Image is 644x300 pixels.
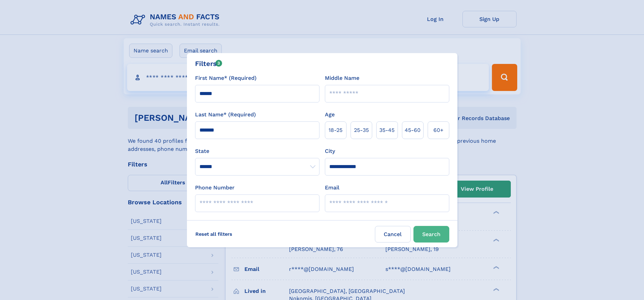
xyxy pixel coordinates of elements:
[195,59,222,69] div: Filters
[405,126,421,134] span: 45‑60
[413,226,449,243] button: Search
[325,147,335,155] label: City
[325,184,339,192] label: Email
[379,126,395,134] span: 35‑45
[325,111,335,119] label: Age
[354,126,369,134] span: 25‑35
[433,126,444,134] span: 60+
[195,184,235,192] label: Phone Number
[329,126,342,134] span: 18‑25
[325,74,359,82] label: Middle Name
[195,147,319,155] label: State
[195,111,256,119] label: Last Name* (Required)
[195,74,257,82] label: First Name* (Required)
[191,226,237,242] label: Reset all filters
[375,226,411,243] label: Cancel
